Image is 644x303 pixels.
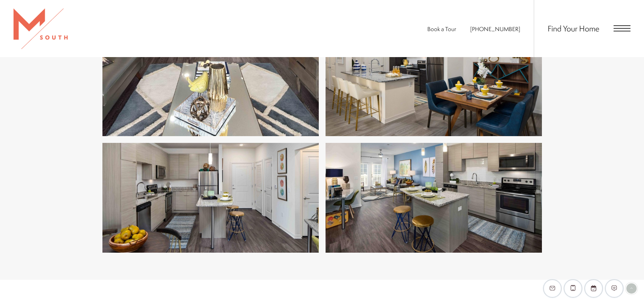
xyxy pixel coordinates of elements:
[326,143,542,253] img: Find your perfect fit at MSouth
[427,25,456,33] a: Book a Tour
[14,8,68,49] img: MSouth
[470,25,520,33] a: Call Us at 813-570-8014
[470,25,520,33] span: [PHONE_NUMBER]
[102,143,319,253] img: Beautiful kitchens with designer finishes
[614,25,630,31] button: Open Menu
[326,32,542,136] img: Generous living spaces to relax and unwind
[548,23,599,34] a: Find Your Home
